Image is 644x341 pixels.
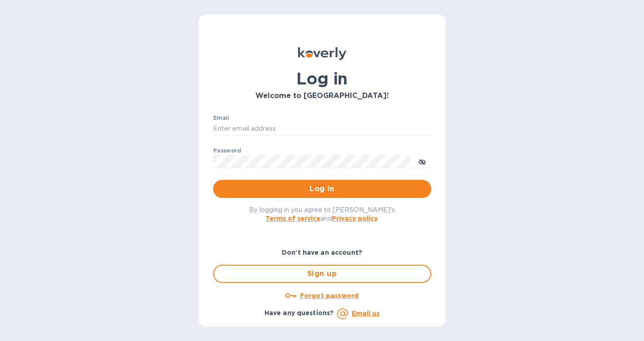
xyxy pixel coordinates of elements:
[213,180,431,198] button: Log in
[213,115,229,121] label: Email
[213,122,431,136] input: Enter email address
[300,292,359,299] u: Forgot password
[220,183,424,194] span: Log in
[413,152,431,170] button: toggle password visibility
[213,92,431,100] h3: Welcome to [GEOGRAPHIC_DATA]!
[282,249,362,256] b: Don't have an account?
[265,215,320,222] a: Terms of service
[213,69,431,88] h1: Log in
[213,265,431,283] button: Sign up
[265,309,334,316] b: Have any questions?
[298,47,346,60] img: Koverly
[221,268,423,279] span: Sign up
[352,310,379,317] a: Email us
[213,148,241,153] label: Password
[332,215,378,222] a: Privacy policy
[249,206,395,222] span: By logging in you agree to [PERSON_NAME]'s and .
